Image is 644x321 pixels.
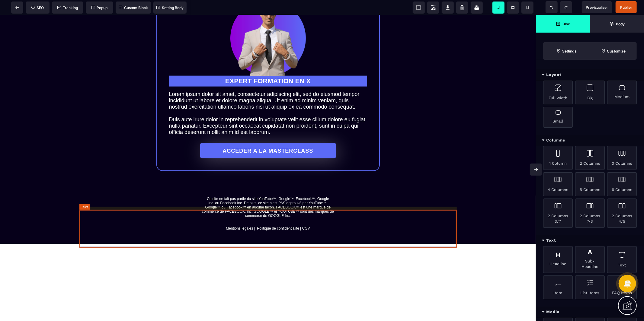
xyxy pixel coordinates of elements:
[607,275,637,299] div: FAQ Items
[586,5,608,10] span: Previsualiser
[543,81,573,104] div: Full width
[590,15,644,33] span: Open Layer Manager
[543,146,573,170] div: 1 Column
[536,307,644,318] div: Media
[607,81,637,104] div: Medium
[169,75,367,122] text: Lorem ipsum dolor sit amet, consectetur adipiscing elit, sed do eiusmod tempor incididunt ut labo...
[590,42,637,60] span: Open Style Manager
[79,180,457,217] text: Ce site ne fait pas partie du site YouTube™, Google™, Facebook™, Google Inc. ou Facebook Inc. De ...
[413,2,425,14] span: View components
[543,246,573,273] div: Headline
[607,49,626,53] strong: Customize
[169,61,367,72] text: EXPERT FORMATION EN X
[575,81,605,104] div: Big
[536,135,644,146] div: Columns
[607,172,637,196] div: 6 Columns
[562,49,577,53] strong: Settings
[427,2,439,14] span: Screenshot
[536,235,644,246] div: Text
[536,69,644,81] div: Layout
[57,5,78,10] span: Tracking
[543,107,573,128] div: Small
[543,172,573,196] div: 4 Columns
[575,246,605,273] div: Sub-Headline
[575,275,605,299] div: List Items
[543,42,590,60] span: Settings
[575,199,605,228] div: 2 Columns 7/3
[31,5,44,10] span: SEO
[536,15,590,33] span: Open Blocks
[616,22,625,26] strong: Body
[562,22,570,26] strong: Bloc
[607,199,637,228] div: 2 Columns 4/5
[620,5,632,10] span: Publier
[543,199,573,228] div: 2 Columns 3/7
[119,5,148,10] span: Custom Block
[607,246,637,273] div: Text
[575,172,605,196] div: 5 Columns
[582,1,612,13] span: Preview
[575,146,605,170] div: 2 Columns
[91,5,108,10] span: Popup
[156,5,184,10] span: Setting Body
[543,275,573,299] div: Item
[201,128,337,143] button: ACCEDER A LA MASTERCLASS
[607,146,637,170] div: 3 Columns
